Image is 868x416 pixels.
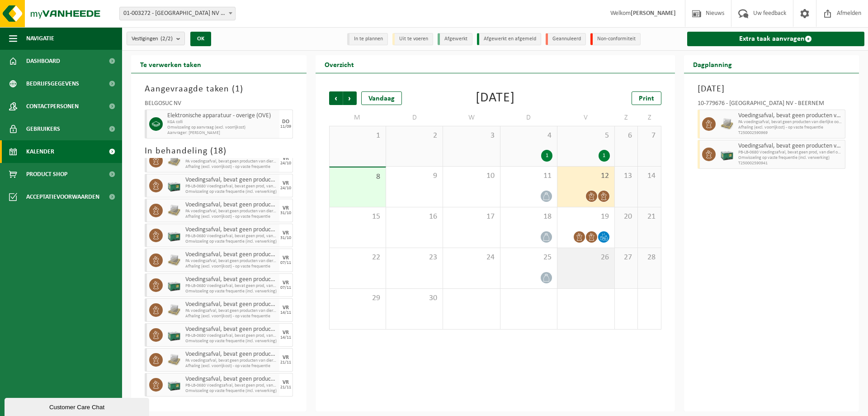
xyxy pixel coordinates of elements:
[632,91,661,105] a: Print
[26,163,67,186] span: Product Shop
[167,125,277,130] span: Omwisseling op aanvraag (excl. voorrijkost)
[167,130,277,136] span: Aanvrager: [PERSON_NAME]
[185,301,277,308] span: Voedingsafval, bevat geen producten van dierlijke oorsprong, gemengde verpakking (exclusief glas)
[120,7,235,20] span: 01-003272 - BELGOSUC NV - BEERNEM
[557,110,614,126] td: V
[235,85,240,94] span: 1
[631,10,676,17] strong: [PERSON_NAME]
[185,251,277,258] span: Voedingsafval, bevat geen producten van dierlijke oorsprong, gemengde verpakking (exclusief glas)
[283,305,289,311] div: VR
[167,328,181,342] img: PB-LB-0680-HPE-GN-01
[505,212,552,222] span: 18
[283,280,289,286] div: VR
[738,130,843,136] span: T250002590969
[26,140,54,163] span: Kalender
[334,293,381,303] span: 29
[562,171,609,181] span: 12
[642,131,656,141] span: 7
[283,156,289,161] div: VR
[185,226,277,234] span: Voedingsafval, bevat geen producten van dierlijke oorsprong, gemengde verpakking (exclusief glas)
[26,27,54,50] span: Navigatie
[687,32,865,46] a: Extra taak aanvragen
[505,171,552,181] span: 11
[167,229,181,242] img: PB-LB-0680-HPE-GN-01
[639,95,654,102] span: Print
[167,303,181,317] img: LP-PA-00000-WDN-11
[185,201,277,209] span: Voedingsafval, bevat geen producten van dierlijke oorsprong, gemengde verpakking (exclusief glas)
[283,181,289,186] div: VR
[280,286,291,290] div: 07/11
[619,212,633,222] span: 20
[391,131,438,141] span: 2
[391,171,438,181] span: 9
[185,376,277,383] span: Voedingsafval, bevat geen producten van dierlijke oorsprong, gemengde verpakking (exclusief glas)
[477,33,541,45] li: Afgewerkt en afgemeld
[283,230,289,236] div: VR
[599,150,610,162] div: 1
[185,358,277,363] span: PA voedingsafval, bevat geen producten van dierlijke oorspr,
[26,72,79,95] span: Bedrijfsgegevens
[438,33,472,45] li: Afgewerkt
[738,161,843,166] span: T250002590941
[638,110,661,126] td: Z
[185,184,277,189] span: PB-LB-0680 Voedingsafval, bevat geen prod, van dierl oorspr
[505,131,552,141] span: 4
[185,363,277,369] span: Afhaling (excl. voorrijkost) - op vaste frequentie
[127,32,185,45] button: Vestigingen(2/2)
[684,55,741,73] h2: Dagplanning
[185,177,277,184] span: Voedingsafval, bevat geen producten van dierlijke oorsprong, gemengde verpakking (exclusief glas)
[343,91,357,105] span: Volgende
[329,91,343,105] span: Vorige
[392,33,433,45] li: Uit te voeren
[720,148,734,161] img: PB-LB-0680-HPE-GN-01
[167,378,181,392] img: PB-LB-0680-HPE-GN-01
[185,239,277,244] span: Omwisseling op vaste frequentie (incl. verwerking)
[190,32,211,46] button: OK
[282,119,289,124] div: DO
[185,214,277,220] span: Afhaling (excl. voorrijkost) - op vaste frequentie
[698,100,846,110] div: 10-779676 - [GEOGRAPHIC_DATA] NV - BEERNEM
[283,255,289,261] div: VR
[283,330,289,335] div: VR
[185,283,277,289] span: PB-LB-0680 Voedingsafval, bevat geen prod, van dierl oorspr
[185,326,277,333] span: Voedingsafval, bevat geen producten van dierlijke oorsprong, gemengde verpakking (exclusief glas)
[280,124,291,129] div: 11/09
[334,172,381,182] span: 8
[642,171,656,181] span: 14
[167,253,181,267] img: LP-PA-00000-WDN-11
[167,154,181,167] img: LP-PA-00000-WDN-11
[280,161,291,166] div: 24/10
[145,144,293,158] h3: In behandeling ( )
[738,155,843,161] span: Omwisseling op vaste frequentie (incl. verwerking)
[615,110,638,126] td: Z
[738,150,843,155] span: PB-LB-0680 Voedingsafval, bevat geen prod, van dierl oorspr
[280,311,291,315] div: 14/11
[448,131,495,141] span: 3
[541,150,552,162] div: 1
[334,212,381,222] span: 15
[185,159,277,164] span: PA voedingsafval, bevat geen producten van dierlijke oorspr,
[283,206,289,211] div: VR
[562,212,609,222] span: 19
[160,36,173,42] count: (2/2)
[26,118,60,140] span: Gebruikers
[185,276,277,283] span: Voedingsafval, bevat geen producten van dierlijke oorsprong, gemengde verpakking (exclusief glas)
[185,189,277,195] span: Omwisseling op vaste frequentie (incl. verwerking)
[443,110,500,126] td: W
[334,131,381,141] span: 1
[619,131,633,141] span: 6
[167,278,181,292] img: PB-LB-0680-HPE-GN-01
[131,55,210,73] h2: Te verwerken taken
[26,186,99,208] span: Acceptatievoorwaarden
[280,211,291,215] div: 31/10
[619,171,633,181] span: 13
[738,125,843,130] span: Afhaling (excl. voorrijkost) - op vaste frequentie
[185,351,277,358] span: Voedingsafval, bevat geen producten van dierlijke oorsprong, gemengde verpakking (exclusief glas)
[280,335,291,340] div: 14/11
[119,7,236,20] span: 01-003272 - BELGOSUC NV - BEERNEM
[720,117,734,131] img: LP-PA-00000-WDN-11
[562,253,609,263] span: 26
[391,253,438,263] span: 23
[280,261,291,265] div: 07/11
